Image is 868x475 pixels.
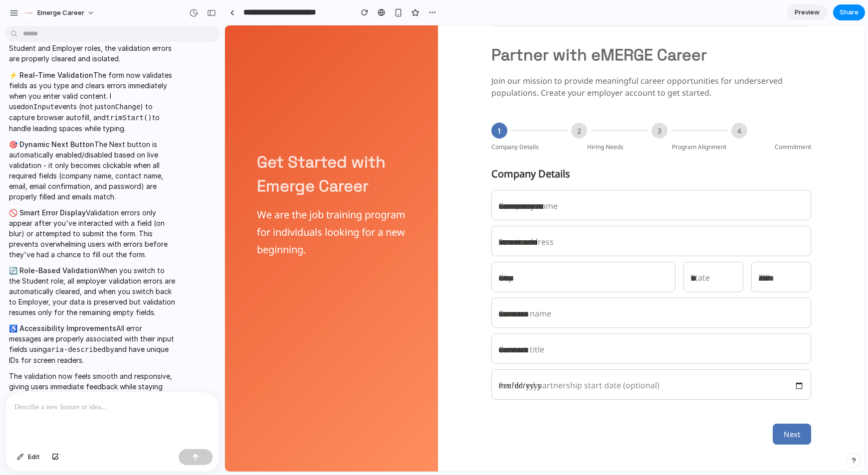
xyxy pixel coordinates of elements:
div: 4 [506,97,522,113]
strong: ♿ Accessibility Improvements [9,324,116,332]
span: Emerge Career [37,8,84,18]
div: 3 [427,97,442,113]
span: Program Alignment [447,117,501,126]
button: Next [548,398,586,419]
p: Join our mission to provide meaningful career opportunities for underserved populations. Create y... [266,49,586,73]
p: Validation errors only appear after you've interacted with a field (on blur) or attempted to subm... [9,207,176,260]
span: Hiring Needs [362,117,399,126]
code: onInput [25,103,54,111]
strong: ⚡ Real-Time Validation [9,71,93,79]
p: The form now validates fields as you type and clears errors immediately when you enter valid cont... [9,70,176,134]
code: aria-describedby [47,345,114,353]
h6: We are the job training program for individuals looking for a new beginning. [32,180,181,233]
h3: Company Details [266,142,586,155]
p: The validation now feels smooth and responsive, giving users immediate feedback while staying out... [9,371,176,402]
div: 1 [266,97,282,113]
p: The Next button is automatically enabled/disabled based on live validation - it only becomes clic... [9,139,176,202]
button: Emerge Career [19,5,100,21]
code: onChange [107,103,140,111]
span: Preview [795,7,820,17]
p: All error messages are properly associated with their input fields using and have unique IDs for ... [9,323,176,365]
span: Company Details [266,117,314,126]
div: 2 [346,97,362,113]
a: Preview [787,4,827,20]
button: Share [833,4,865,20]
strong: 🚫 Smart Error Display [9,208,86,217]
strong: 🎯 Dynamic Next Button [9,140,94,149]
span: Commitment [550,117,586,126]
code: trimStart() [106,114,152,122]
span: Share [840,7,859,17]
span: Edit [28,452,40,462]
p: Partner with eMERGE Career [266,17,586,41]
strong: 🔄 Role-Based Validation [9,266,98,275]
p: Get Started with Emerge Career [32,125,181,172]
button: Edit [12,449,45,465]
p: When you switch to the Student role, all employer validation errors are automatically cleared, an... [9,265,176,317]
